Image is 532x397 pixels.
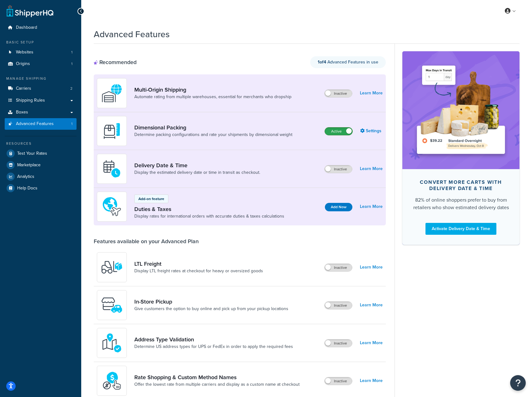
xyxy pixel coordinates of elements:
a: Dashboard [5,22,77,33]
span: Advanced Features [16,121,54,127]
a: Learn More [360,339,383,347]
button: Open Resource Center [510,375,526,391]
a: Learn More [360,202,383,211]
div: 82% of online shoppers prefer to buy from retailers who show estimated delivery dates [412,196,510,211]
li: Advanced Features [5,118,77,130]
a: Origins1 [5,58,77,70]
label: Inactive [325,90,352,97]
span: 1 [71,121,72,127]
a: Address Type Validation [134,336,293,343]
div: Features available on your Advanced Plan [94,238,199,245]
a: Shipping Rules [5,95,77,106]
span: Advanced Features in use [318,59,378,65]
img: icon-duo-feat-rate-shopping-ecdd8bed.png [101,370,123,392]
span: Websites [16,50,33,55]
li: Origins [5,58,77,70]
a: Advanced Features1 [5,118,77,130]
label: Active [325,128,352,135]
a: Boxes [5,107,77,118]
a: Display the estimated delivery date or time in transit as checkout. [134,169,260,176]
p: Add-on feature [138,196,164,202]
span: 1 [71,50,72,55]
a: Marketplace [5,159,77,171]
a: Learn More [360,376,383,385]
a: In-Store Pickup [134,298,288,305]
img: y79ZsPf0fXUFUhFXDzUgf+ktZg5F2+ohG75+v3d2s1D9TjoU8PiyCIluIjV41seZevKCRuEjTPPOKHJsQcmKCXGdfprl3L4q7... [101,256,123,278]
span: 1 [71,61,72,67]
a: Dimensional Packing [134,124,292,131]
a: LTL Freight [134,260,263,267]
span: Boxes [16,110,28,115]
img: icon-duo-feat-landed-cost-7136b061.png [101,196,123,218]
a: Carriers2 [5,83,77,94]
div: Manage Shipping [5,76,77,81]
span: Carriers [16,86,31,91]
a: Determine packing configurations and rate your shipments by dimensional weight [134,132,292,138]
a: Test Your Rates [5,148,77,159]
span: Analytics [17,174,34,179]
a: Activate Delivery Date & Time [425,223,496,235]
div: Recommended [94,59,137,66]
label: Inactive [325,165,352,173]
img: gfkeb5ejjkALwAAAABJRU5ErkJggg== [101,158,123,180]
a: Help Docs [5,183,77,194]
label: Inactive [325,339,352,347]
a: Learn More [360,164,383,173]
span: Shipping Rules [16,98,45,103]
a: Learn More [360,301,383,309]
span: 2 [70,86,72,91]
a: Learn More [360,263,383,272]
img: WatD5o0RtDAAAAAElFTkSuQmCC [101,82,123,104]
a: Rate Shopping & Custom Method Names [134,374,300,381]
a: Display rates for international orders with accurate duties & taxes calculations [134,213,284,219]
a: Settings [360,127,383,135]
a: Determine US address types for UPS or FedEx in order to apply the required fees [134,344,293,350]
a: Give customers the option to buy online and pick up from your pickup locations [134,306,288,312]
h1: Advanced Features [94,28,170,40]
a: Offer the lowest rate from multiple carriers and display as a custom name at checkout [134,381,300,388]
label: Inactive [325,264,352,271]
span: Test Your Rates [17,151,47,156]
span: Help Docs [17,186,37,191]
a: Websites1 [5,47,77,58]
strong: 1 of 4 [318,59,326,65]
div: Resources [5,141,77,146]
img: feature-image-ddt-36eae7f7280da8017bfb280eaccd9c446f90b1fe08728e4019434db127062ab4.png [412,61,510,159]
a: Delivery Date & Time [134,162,260,169]
button: Add Now [325,203,352,211]
a: Display LTL freight rates at checkout for heavy or oversized goods [134,268,263,274]
img: DTVBYsAAAAAASUVORK5CYII= [101,120,123,142]
a: Analytics [5,171,77,182]
li: Websites [5,47,77,58]
img: wfgcfpwTIucLEAAAAASUVORK5CYII= [101,294,123,316]
span: Marketplace [17,163,41,168]
span: Dashboard [16,25,37,30]
a: Automate rating from multiple warehouses, essential for merchants who dropship [134,94,291,100]
div: Basic Setup [5,40,77,45]
label: Inactive [325,377,352,385]
span: Origins [16,61,30,67]
div: Convert more carts with delivery date & time [412,179,510,192]
a: Duties & Taxes [134,206,284,213]
label: Inactive [325,302,352,309]
img: kIG8fy0lQAAAABJRU5ErkJggg== [101,332,123,354]
a: Multi-Origin Shipping [134,86,291,93]
li: Carriers [5,83,77,94]
a: Learn More [360,89,383,98]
